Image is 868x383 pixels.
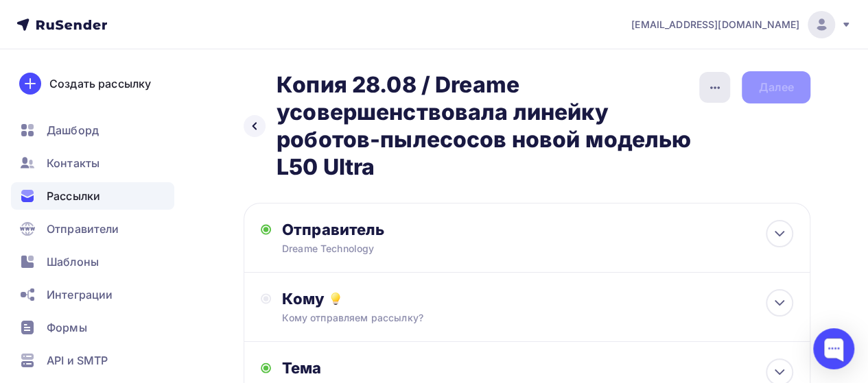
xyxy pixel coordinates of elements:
[631,18,799,32] span: [EMAIL_ADDRESS][DOMAIN_NAME]
[11,248,174,275] a: Шаблоны
[11,116,174,144] a: Дашборд
[47,155,99,171] span: Контакты
[282,358,553,378] div: Тема
[47,352,108,369] span: API и SMTP
[47,122,99,138] span: Дашборд
[11,149,174,177] a: Контакты
[282,242,550,256] div: Dreame Technology
[282,311,742,325] div: Кому отправляем рассылку?
[47,221,119,237] span: Отправители
[47,188,100,204] span: Рассылки
[49,75,151,92] div: Создать рассылку
[47,319,87,336] span: Формы
[282,220,579,239] div: Отправитель
[631,11,852,38] a: [EMAIL_ADDRESS][DOMAIN_NAME]
[11,182,174,210] a: Рассылки
[277,71,699,181] h2: Копия 28.08 / Dreame усовершенствовала линейку роботов-пылесосов новой моделью L50 Ultra
[282,289,793,308] div: Кому
[11,314,174,341] a: Формы
[47,254,99,270] span: Шаблоны
[11,215,174,243] a: Отправители
[47,286,113,303] span: Интеграции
